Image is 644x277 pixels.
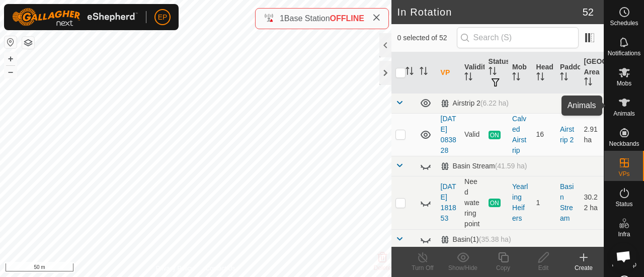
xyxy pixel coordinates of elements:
div: Calved Airstrip [512,114,528,156]
div: Show/Hide [443,263,483,272]
span: Heatmap [612,261,636,267]
div: Create [563,263,604,272]
a: [DATE] 181853 [441,182,456,222]
div: Copy [483,263,523,272]
span: (6.22 ha) [480,99,509,107]
span: Mobs [617,80,631,86]
div: Open chat [610,243,637,270]
a: [DATE] 083828 [441,115,456,154]
p-sorticon: Activate to sort [536,74,544,82]
button: Map Layers [22,37,34,49]
td: 16 [532,113,556,156]
span: 0 selected of 52 [397,33,457,43]
div: Basin(1) [441,235,511,244]
th: Paddock [556,52,580,94]
p-sorticon: Activate to sort [560,74,568,82]
span: Animals [613,111,635,117]
th: VP [437,52,460,94]
td: Valid [460,113,484,156]
span: 52 [583,5,594,20]
span: EP [158,12,168,23]
div: Basin Stream [441,162,527,170]
span: ON [489,131,501,139]
div: Yearling Heifers [512,181,528,224]
p-sorticon: Activate to sort [584,79,592,87]
div: Edit [523,263,563,272]
a: Contact Us [205,264,235,273]
span: Status [615,201,632,207]
button: – [5,66,17,78]
span: (35.38 ha) [479,235,511,243]
td: 2.91 ha [580,113,604,156]
p-sorticon: Activate to sort [406,68,414,76]
td: 30.22 ha [580,176,604,229]
div: Turn Off [403,263,443,272]
span: Infra [618,231,630,237]
span: VPs [618,171,629,177]
th: [GEOGRAPHIC_DATA] Area [580,52,604,94]
img: Gallagher Logo [12,8,138,26]
p-sorticon: Activate to sort [464,74,472,82]
a: Privacy Policy [156,264,194,273]
span: Notifications [608,50,640,56]
span: Neckbands [609,141,639,147]
th: Mob [508,52,532,94]
span: 1 [280,14,284,23]
span: Schedules [610,20,638,26]
span: OFFLINE [330,14,364,23]
div: Airstrip 2 [441,99,509,108]
a: Airstrip 2 [560,125,574,144]
p-sorticon: Activate to sort [420,68,428,76]
h2: In Rotation [397,6,583,18]
th: Head [532,52,556,94]
button: Reset Map [5,36,17,48]
td: Need watering point [460,176,484,229]
a: Basin Stream [560,182,574,222]
p-sorticon: Activate to sort [512,74,520,82]
td: 1 [532,176,556,229]
p-sorticon: Activate to sort [489,68,497,76]
span: (41.59 ha) [495,162,527,170]
th: Status [485,52,508,94]
input: Search (S) [457,27,579,48]
button: + [5,53,17,65]
span: Base Station [284,14,330,23]
span: ON [489,199,501,207]
th: Validity [460,52,484,94]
